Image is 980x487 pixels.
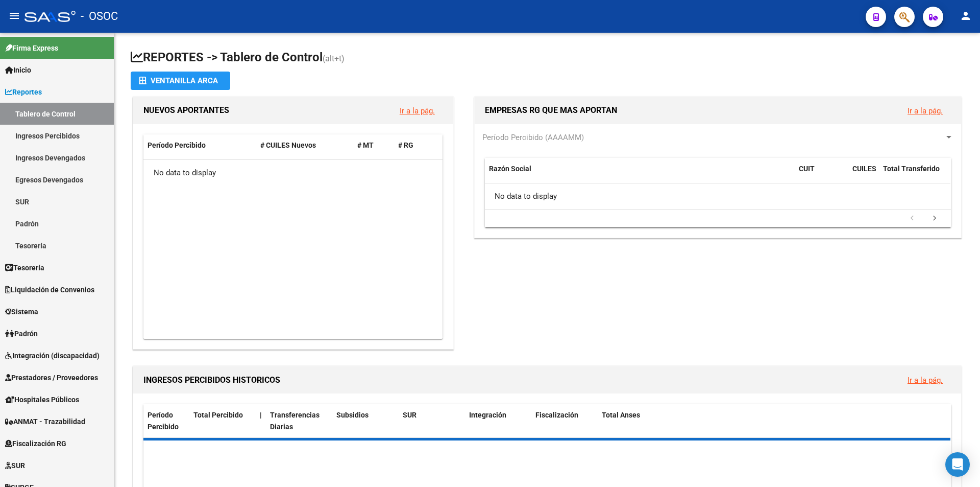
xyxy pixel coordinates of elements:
span: | [260,411,262,419]
span: ANMAT - Trazabilidad [5,416,85,427]
span: Prestadores / Proveedores [5,372,98,383]
div: Ventanilla ARCA [139,72,222,90]
datatable-header-cell: Integración [465,404,531,438]
span: Total Transferido [883,165,940,173]
span: SUR [5,460,25,471]
datatable-header-cell: Total Percibido [189,404,256,438]
datatable-header-cell: SUR [399,404,465,438]
div: No data to display [143,160,443,185]
datatable-header-cell: Total Transferido [879,158,950,192]
span: Padrón [5,328,38,339]
span: # CUILES Nuevos [260,141,316,149]
datatable-header-cell: CUILES [848,158,879,192]
span: Hospitales Públicos [5,394,79,405]
span: # MT [357,141,374,149]
span: Subsidios [336,411,369,419]
span: CUILES [852,165,876,173]
span: Período Percibido [148,411,179,431]
span: Período Percibido [148,141,206,149]
a: Ir a la pág. [908,376,943,385]
div: No data to display [485,183,950,209]
span: Transferencias Diarias [270,411,320,431]
h1: REPORTES -> Tablero de Control [131,49,964,67]
span: CUIT [799,165,815,173]
datatable-header-cell: Total Anses [598,404,943,438]
span: Reportes [5,86,42,98]
span: Razón Social [489,165,531,173]
span: EMPRESAS RG QUE MAS APORTAN [485,105,617,115]
span: Total Percibido [193,411,243,419]
datatable-header-cell: # MT [353,134,394,156]
span: Sistema [5,306,38,317]
span: Fiscalización RG [5,438,66,449]
span: Total Anses [602,411,640,419]
span: Fiscalización [535,411,578,419]
span: # RG [398,141,413,149]
button: Ir a la pág. [391,101,443,120]
a: Ir a la pág. [908,106,943,115]
span: Firma Express [5,42,58,54]
span: INGRESOS PERCIBIDOS HISTORICOS [143,375,280,385]
span: SUR [403,411,416,419]
datatable-header-cell: Transferencias Diarias [266,404,332,438]
a: go to previous page [902,213,922,224]
span: Liquidación de Convenios [5,284,94,295]
span: NUEVOS APORTANTES [143,105,229,115]
button: Ir a la pág. [899,101,951,120]
mat-icon: menu [8,10,20,22]
datatable-header-cell: # CUILES Nuevos [256,134,354,156]
span: Integración (discapacidad) [5,350,100,361]
a: go to next page [925,213,944,224]
span: Período Percibido (AAAAMM) [482,133,584,142]
span: Integración [469,411,506,419]
span: Inicio [5,64,31,76]
datatable-header-cell: Razón Social [485,158,795,192]
span: Tesorería [5,262,44,273]
datatable-header-cell: Subsidios [332,404,399,438]
datatable-header-cell: CUIT [795,158,848,192]
button: Ventanilla ARCA [131,72,230,90]
datatable-header-cell: Período Percibido [143,404,189,438]
span: (alt+t) [323,54,345,63]
datatable-header-cell: Período Percibido [143,134,256,156]
datatable-header-cell: Fiscalización [531,404,598,438]
mat-icon: person [960,10,972,22]
button: Ir a la pág. [899,370,951,389]
div: Open Intercom Messenger [945,452,970,477]
a: Ir a la pág. [400,106,435,115]
span: - OSOC [81,5,118,28]
datatable-header-cell: | [256,404,266,438]
datatable-header-cell: # RG [394,134,435,156]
